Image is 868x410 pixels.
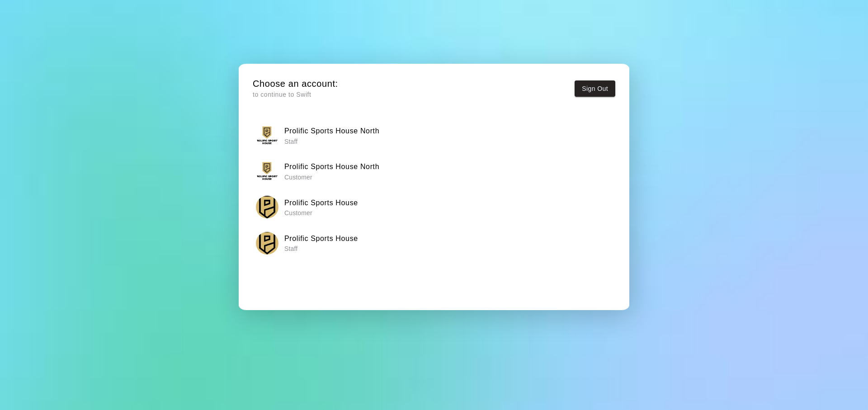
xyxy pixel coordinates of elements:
[256,124,278,147] img: Prolific Sports House North
[575,80,615,97] button: Sign Out
[253,121,615,150] button: Prolific Sports House NorthProlific Sports House North Staff
[284,233,358,245] h6: Prolific Sports House
[284,137,379,146] p: Staff
[253,193,615,221] button: Prolific Sports HouseProlific Sports House Customer
[253,90,338,99] p: to continue to Swift
[253,78,338,90] h5: Choose an account:
[256,232,278,254] img: Prolific Sports House
[284,197,358,209] h6: Prolific Sports House
[284,173,379,182] p: Customer
[253,157,615,185] button: Prolific Sports House NorthProlific Sports House North Customer
[284,161,379,173] h6: Prolific Sports House North
[256,196,278,218] img: Prolific Sports House
[284,244,358,253] p: Staff
[284,208,358,217] p: Customer
[253,229,615,257] button: Prolific Sports HouseProlific Sports House Staff
[284,125,379,137] h6: Prolific Sports House North
[256,160,278,183] img: Prolific Sports House North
